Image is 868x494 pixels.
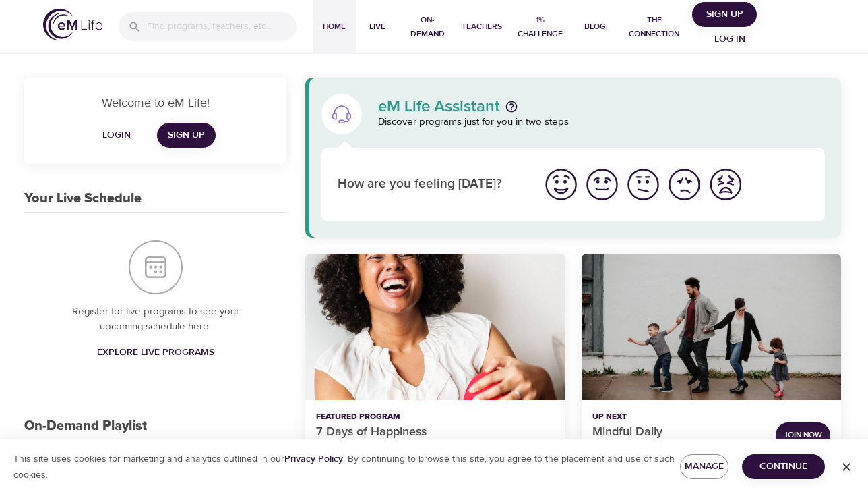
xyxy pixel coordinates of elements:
[664,164,705,205] button: I'm feeling bad
[92,340,220,365] a: Explore Live Programs
[697,6,751,23] span: Sign Up
[703,31,757,48] span: Log in
[361,20,394,34] span: Live
[692,2,757,27] button: Sign Up
[625,166,662,203] img: ok
[462,20,502,34] span: Teachers
[784,428,822,442] span: Join Now
[40,94,270,112] p: Welcome to eM Life!
[776,422,830,447] button: Join Now
[24,418,147,434] h3: On-Demand Playlist
[318,20,350,34] span: Home
[43,9,102,40] img: logo
[157,123,216,148] a: Sign Up
[742,454,825,479] button: Continue
[316,423,554,441] p: 7 Days of Happiness
[582,254,841,400] button: Mindful Daily
[622,13,687,41] span: The Connection
[592,423,765,441] p: Mindful Daily
[100,127,133,144] span: Login
[579,20,611,34] span: Blog
[331,103,352,125] img: eM Life Assistant
[592,411,765,423] p: Up Next
[378,115,825,130] p: Discover programs just for you in two steps
[147,12,297,41] input: Find programs, teachers, etc...
[623,164,664,205] button: I'm feeling ok
[284,453,343,465] a: Privacy Policy
[705,164,746,205] button: I'm feeling worst
[338,175,524,194] p: How are you feeling [DATE]?
[316,411,554,423] p: Featured Program
[680,454,728,479] button: Manage
[691,458,717,475] span: Manage
[404,13,451,41] span: On-Demand
[697,27,762,52] button: Log in
[168,127,205,144] span: Sign Up
[542,166,580,203] img: great
[51,304,259,335] p: Register for live programs to see your upcoming schedule here.
[305,254,565,400] button: 7 Days of Happiness
[24,191,142,207] h3: Your Live Schedule
[584,166,621,203] img: good
[582,164,623,205] button: I'm feeling good
[540,164,582,205] button: I'm feeling great
[97,344,214,361] span: Explore Live Programs
[513,13,567,41] span: 1% Challenge
[707,166,744,203] img: worst
[753,458,814,475] span: Continue
[666,166,703,203] img: bad
[95,123,138,148] button: Login
[129,240,183,294] img: Your Live Schedule
[378,99,500,115] p: eM Life Assistant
